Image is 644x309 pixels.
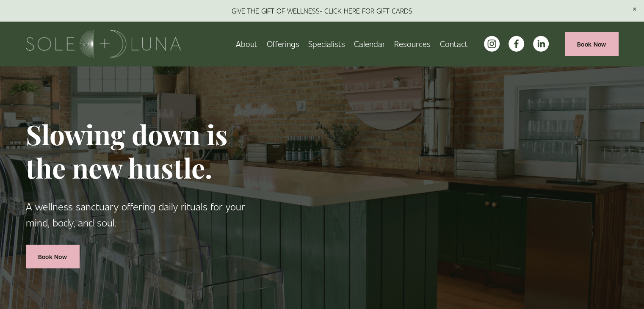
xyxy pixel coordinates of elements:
[509,36,524,52] a: facebook-unauth
[236,36,257,51] a: About
[308,36,345,51] a: Specialists
[266,37,299,50] span: Offerings
[26,118,270,185] h1: Slowing down is the new hustle.
[26,198,270,231] p: A wellness sanctuary offering daily rituals for your mind, body, and soul.
[26,30,181,58] img: Sole + Luna
[26,245,79,268] a: Book Now
[533,36,549,52] a: LinkedIn
[354,36,385,51] a: Calendar
[565,32,618,55] a: Book Now
[440,36,468,51] a: Contact
[394,37,431,50] span: Resources
[484,36,500,52] a: instagram-unauth
[266,36,299,51] a: folder dropdown
[394,36,431,51] a: folder dropdown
